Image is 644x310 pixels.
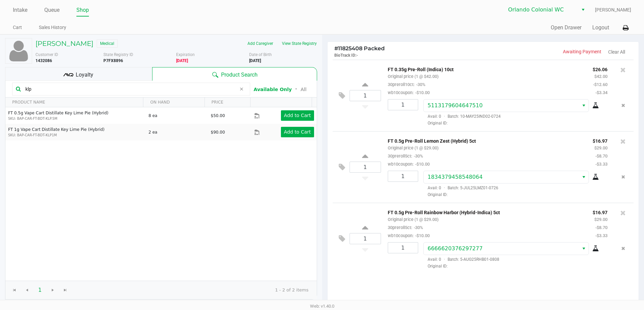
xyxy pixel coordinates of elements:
span: · [441,186,448,190]
small: -$8.70 [595,225,607,230]
span: - [356,53,358,58]
span: Original ID: [423,192,607,198]
button: Add to Cart [281,127,314,137]
div: Data table [5,97,317,281]
span: Go to the next page [46,284,59,297]
button: View State Registry [278,38,317,49]
p: FT 0.35g Pre-Roll (Indica) 10ct [388,65,582,72]
b: Medical card expired [176,58,188,63]
small: $29.00 [594,217,607,222]
button: Open Drawer [551,24,581,32]
small: 30preroll5ct: [388,225,423,230]
p: SKU: BAP-CAR-FT-BDT-KLP.5M [8,116,143,121]
p: $16.97 [593,208,607,215]
span: Go to the last page [59,284,72,297]
p: Awaiting Payment [483,48,601,55]
button: Remove the package from the orderLine [619,242,628,255]
span: $90.00 [211,130,225,135]
button: Remove the package from the orderLine [619,171,628,183]
p: SKU: BAP-CAR-FT-BDT-KLP1M [8,133,143,138]
span: Date of Birth [249,52,272,57]
small: wb10coupon: [388,90,430,95]
span: Customer ID [35,52,58,57]
kendo-pager-info: 1 - 2 of 2 items [77,287,309,293]
span: Original ID: [423,263,607,269]
span: · [441,114,448,119]
small: -$12.60 [593,82,607,87]
th: ON HAND [143,97,204,107]
input: Scan or Search Products to Begin [23,84,236,94]
span: 1834379458548064 [428,174,483,180]
span: -$10.00 [413,233,430,238]
span: Original ID: [423,120,607,126]
span: 11825408 Packed [334,45,385,52]
button: Select [579,243,589,255]
b: [DATE] [249,58,261,63]
button: Clear All [608,49,625,56]
span: # [334,45,338,52]
span: 5113179604647510 [428,102,483,109]
span: $50.00 [211,113,225,118]
span: -30% [412,153,423,159]
b: P7FX8896 [103,58,123,63]
button: Select [579,100,589,112]
span: ᛫ [292,86,301,92]
small: wb10coupon: [388,162,430,167]
small: wb10coupon: [388,233,430,238]
a: Intake [13,5,27,15]
span: Loyalty [76,71,93,79]
small: Original price (1 @ $29.00) [388,145,438,150]
a: Cart [13,23,22,32]
span: -30% [412,225,423,230]
b: 1432086 [35,58,52,63]
small: -$3.33 [595,162,607,167]
td: FT 0.5g Vape Cart Distillate Key Lime Pie (Hybrid) [5,107,145,124]
span: Go to the previous page [24,287,30,293]
span: Orlando Colonial WC [508,6,574,14]
button: All [301,86,306,93]
span: Go to the next page [50,287,55,293]
span: 6666620376297277 [428,245,483,252]
app-button-loader: Add to Cart [284,113,311,118]
small: $42.00 [594,74,607,79]
small: $29.00 [594,145,607,150]
span: Expiration [176,52,195,57]
small: Original price (1 @ $29.00) [388,217,438,222]
span: Avail: 0 Batch: 5-AUG25RHB01-0808 [423,257,499,262]
span: [PERSON_NAME] [595,6,631,13]
button: Remove the package from the orderLine [619,99,628,112]
span: Go to the first page [8,284,21,297]
small: Original price (1 @ $42.00) [388,74,438,79]
small: -$3.34 [595,90,607,95]
th: PRODUCT NAME [5,97,143,107]
th: PRICE [205,97,251,107]
a: Queue [44,5,59,15]
small: -$8.70 [595,153,607,159]
button: Select [578,4,588,16]
span: Page 1 [33,284,46,297]
small: -$3.33 [595,233,607,238]
td: 2 ea [145,124,208,140]
span: Avail: 0 Batch: 5-JUL25LMZ01-0726 [423,186,498,190]
p: $16.97 [593,137,607,144]
span: Web: v1.40.0 [310,304,334,309]
h5: [PERSON_NAME] [35,39,93,48]
app-button-loader: Add to Cart [284,129,311,135]
span: State Registry ID [103,52,133,57]
button: Add to Cart [281,110,314,121]
td: 8 ea [145,107,208,124]
p: FT 0.5g Pre-Roll Rainbow Harbor (Hybrid-Indica) 5ct [388,208,582,215]
span: Product Search [221,71,258,79]
span: Medical [97,39,118,48]
p: FT 0.5g Pre-Roll Lemon Zest (Hybrid) 5ct [388,137,582,144]
span: Go to the first page [12,287,17,293]
small: 30preroll5ct: [388,153,423,159]
span: BioTrack ID: [334,53,356,58]
button: Logout [592,24,609,32]
span: -30% [414,82,425,87]
span: Go to the previous page [21,284,33,297]
span: -$10.00 [413,162,430,167]
button: Add Caregiver [243,38,278,49]
span: Go to the last page [63,287,68,293]
p: $26.06 [593,65,607,72]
